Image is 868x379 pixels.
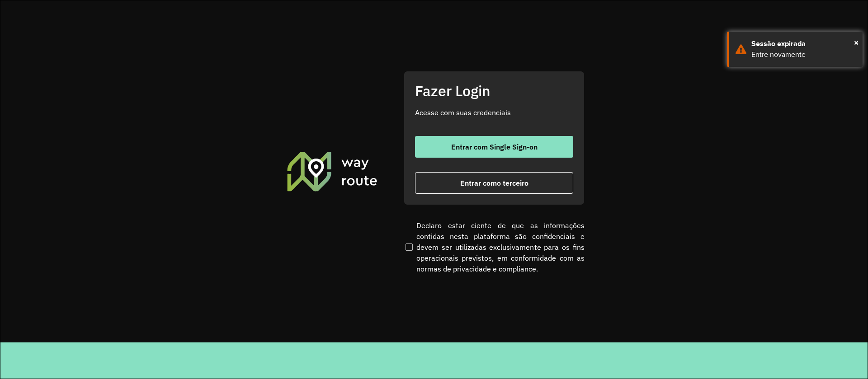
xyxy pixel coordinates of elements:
p: Acesse com suas credenciais [415,107,573,118]
span: Entrar como terceiro [460,179,528,187]
label: Declaro estar ciente de que as informações contidas nesta plataforma são confidenciais e devem se... [404,220,585,274]
button: button [415,172,573,194]
div: Sessão expirada [751,38,856,49]
span: × [854,36,859,49]
img: Roteirizador AmbevTech [286,150,379,192]
button: button [415,136,573,158]
h2: Fazer Login [415,82,573,99]
button: Close [854,36,859,49]
span: Entrar com Single Sign-on [451,143,538,150]
div: Entre novamente [751,49,856,60]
